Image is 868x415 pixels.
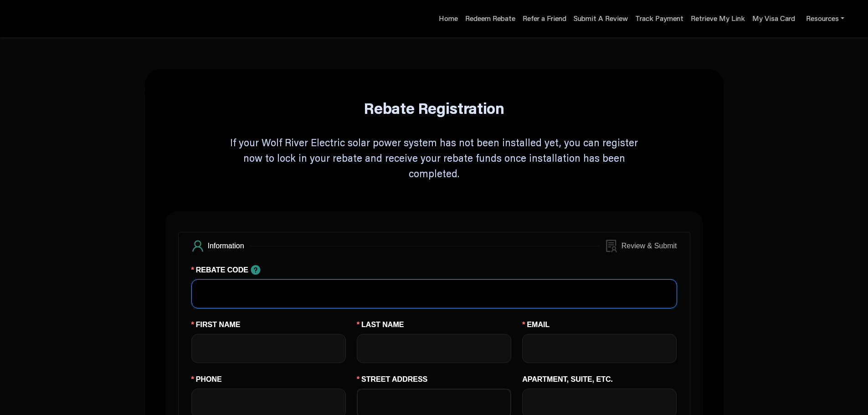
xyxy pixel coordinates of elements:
[191,240,204,252] span: user
[357,334,511,363] input: LAST NAME
[522,319,556,330] label: EMAIL
[605,240,618,252] span: solution
[806,9,844,28] a: Resources
[621,240,677,252] div: Review & Submit
[522,334,677,363] input: EMAIL
[16,6,85,31] img: Program logo
[364,100,504,116] h1: Rebate Registration
[208,240,250,252] div: Information
[191,264,270,276] label: REBATE CODE
[523,13,566,26] a: Refer a Friend
[357,319,411,330] label: LAST NAME
[191,319,247,330] label: FIRST NAME
[465,13,515,26] a: Redeem Rebate
[191,374,229,385] label: PHONE
[439,13,458,26] a: Home
[191,334,346,363] input: FIRST NAME
[691,13,745,26] a: Retrieve My Link
[357,374,435,385] label: STREET ADDRESS
[752,9,795,28] a: My Visa Card
[574,13,628,26] a: Submit A Review
[220,135,649,181] p: If your Wolf River Electric solar power system has not been installed yet, you can register now t...
[635,13,683,26] a: Track Payment
[522,374,620,385] label: APARTMENT, SUITE, ETC.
